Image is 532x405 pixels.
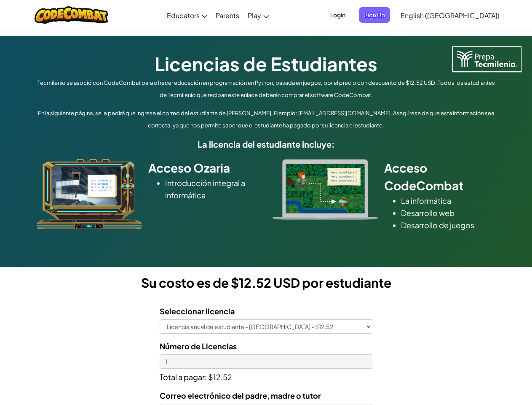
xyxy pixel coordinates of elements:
[359,7,390,23] button: Sign Up
[160,369,372,383] p: Total a pagar: $12.52
[384,159,496,194] h2: Acceso CodeCombat
[167,11,200,20] span: Educators
[37,159,142,229] img: ozaria_acodus.png
[248,11,261,20] span: Play
[160,305,235,317] label: Seleccionar licencia
[401,11,500,20] span: English ([GEOGRAPHIC_DATA])
[401,219,496,231] li: Desarrollo de juegos
[160,389,321,402] label: Correo electrónico del padre, madre o tutor
[396,4,504,27] a: English ([GEOGRAPHIC_DATA])
[401,207,496,219] li: Desarrollo web
[163,4,211,27] a: Educators
[148,159,260,177] h2: Acceso Ozaria
[165,177,260,201] li: Introducción integral a informática
[273,159,378,220] img: type_real_code.png
[35,107,498,132] p: En la siguiente página, se le pedirá que ingrese el correo del estudiante de [PERSON_NAME]. Ejemp...
[35,77,498,101] p: Tecmilenio se asoció con CodeCombat para ofrecer educación en programación en Python, basada en j...
[35,51,498,77] h1: Licencias de Estudiantes
[325,7,350,23] button: Login
[160,340,237,352] label: Número de Licencias
[452,46,521,72] img: Tecmilenio logo
[35,138,498,151] h5: La licencia del estudiante incluye:
[211,4,243,27] a: Parents
[35,6,108,24] img: CodeCombat logo
[401,194,496,207] li: La informática
[243,4,273,27] a: Play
